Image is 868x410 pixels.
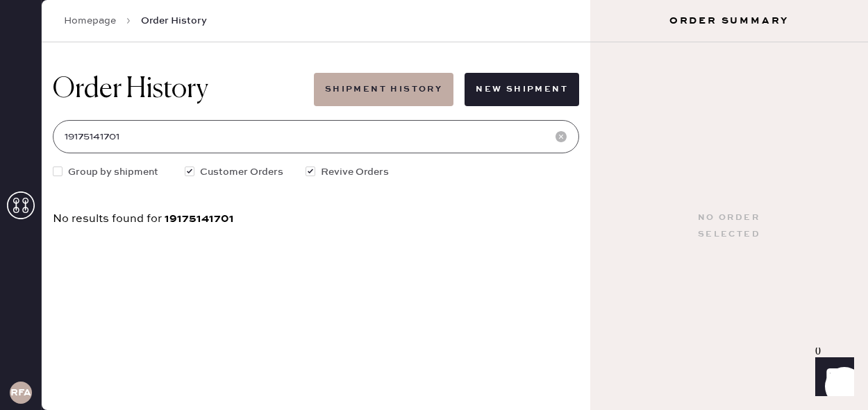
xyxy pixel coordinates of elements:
h1: Order History [53,73,208,106]
button: Shipment History [314,73,453,106]
div: No order selected [698,210,760,243]
h3: RFA [10,388,31,398]
span: Customer Orders [200,164,283,180]
h3: Order Summary [590,14,868,28]
span: Order History [141,14,207,28]
button: New Shipment [465,73,579,106]
iframe: Front Chat [802,348,862,407]
span: Revive Orders [321,164,389,180]
input: Search by order number, customer name, email or phone number [53,120,579,153]
a: Homepage [64,14,116,28]
div: No results found for [53,213,579,225]
span: 19175141701 [165,212,234,225]
span: Group by shipment [68,164,158,180]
